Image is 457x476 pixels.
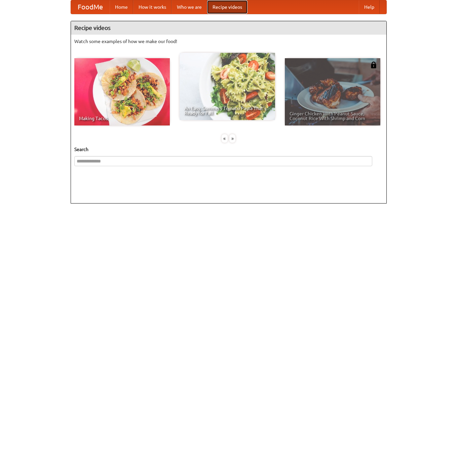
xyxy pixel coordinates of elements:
a: Making Tacos [74,58,170,125]
a: Home [110,0,133,14]
h5: Search [74,146,383,153]
div: » [229,134,235,143]
a: FoodMe [71,0,110,14]
span: Making Tacos [79,116,165,121]
a: How it works [133,0,172,14]
a: An Easy, Summery Tomato Pasta That's Ready for Fall [180,53,275,120]
a: Help [359,0,380,14]
a: Recipe videos [207,0,247,14]
span: An Easy, Summery Tomato Pasta That's Ready for Fall [184,106,270,115]
a: Who we are [172,0,207,14]
p: Watch some examples of how we make our food! [74,38,383,45]
img: 483408.png [370,62,377,68]
h4: Recipe videos [71,21,386,35]
div: « [222,134,228,143]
